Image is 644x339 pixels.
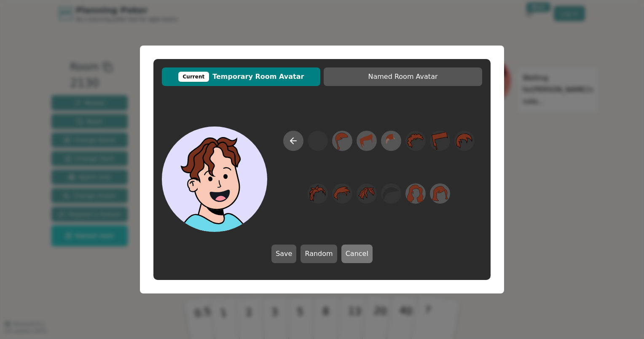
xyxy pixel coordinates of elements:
[328,72,478,82] span: Named Room Avatar
[271,245,296,263] button: Save
[301,245,337,263] button: Random
[341,245,373,263] button: Cancel
[324,67,482,86] button: Named Room Avatar
[162,67,320,86] button: CurrentTemporary Room Avatar
[178,72,209,82] div: Current
[166,72,316,82] span: Temporary Room Avatar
